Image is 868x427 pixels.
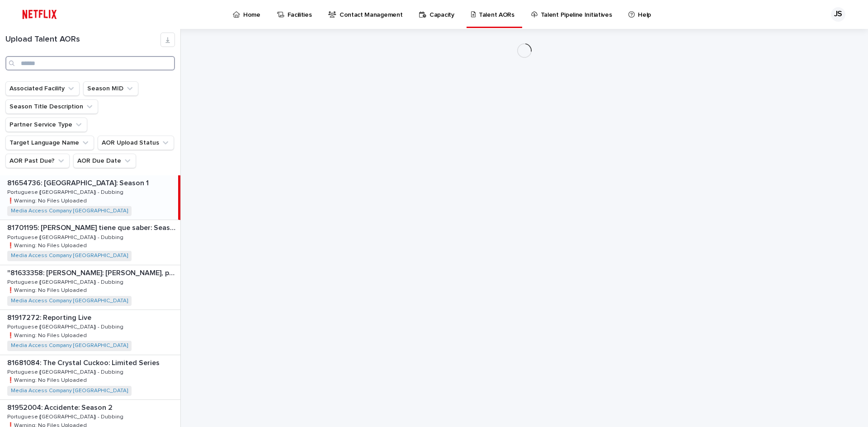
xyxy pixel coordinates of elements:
[7,267,179,277] p: "81633358: Juan Gabriel: Debo, puedo y quiero: Limited Series"
[7,357,161,367] p: 81681084: The Crystal Cuckoo: Limited Series
[5,136,94,150] button: Target Language Name
[7,177,151,188] p: 81654736: [GEOGRAPHIC_DATA]: Season 1
[98,136,174,150] button: AOR Upload Status
[7,367,125,375] p: Portuguese ([GEOGRAPHIC_DATA]) - Dubbing
[5,99,98,114] button: Season Title Description
[7,277,125,286] p: Portuguese ([GEOGRAPHIC_DATA]) - Dubbing
[5,35,160,45] h1: Upload Talent AORs
[5,81,80,96] button: Associated Facility
[11,208,128,214] a: Media Access Company [GEOGRAPHIC_DATA]
[7,312,93,322] p: 81917272: Reporting Live
[7,375,89,384] p: ❗️Warning: No Files Uploaded
[7,286,89,294] p: ❗️Warning: No Files Uploaded
[5,117,87,132] button: Partner Service Type
[7,241,89,249] p: ❗️Warning: No Files Uploaded
[5,56,175,70] input: Search
[7,412,125,420] p: Portuguese ([GEOGRAPHIC_DATA]) - Dubbing
[7,402,114,412] p: 81952004: Accidente: Season 2
[7,233,125,241] p: Portuguese ([GEOGRAPHIC_DATA]) - Dubbing
[18,5,61,23] img: ifQbXi3ZQGMSEF7WDB7W
[7,322,125,330] p: Portuguese ([GEOGRAPHIC_DATA]) - Dubbing
[11,298,128,304] a: Media Access Company [GEOGRAPHIC_DATA]
[7,196,89,204] p: ❗️Warning: No Files Uploaded
[5,154,70,168] button: AOR Past Due?
[7,222,179,232] p: 81701195: [PERSON_NAME] tiene que saber: Season 1
[73,154,136,168] button: AOR Due Date
[7,331,89,339] p: ❗️Warning: No Files Uploaded
[11,253,128,259] a: Media Access Company [GEOGRAPHIC_DATA]
[83,81,138,96] button: Season MID
[11,388,128,394] a: Media Access Company [GEOGRAPHIC_DATA]
[11,343,128,349] a: Media Access Company [GEOGRAPHIC_DATA]
[831,7,845,22] div: JS
[7,188,125,196] p: Portuguese ([GEOGRAPHIC_DATA]) - Dubbing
